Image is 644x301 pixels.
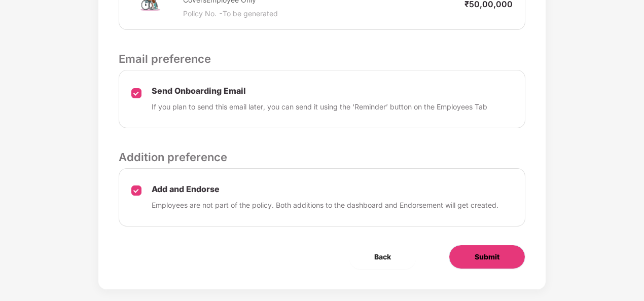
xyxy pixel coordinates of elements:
span: Back [374,251,391,262]
p: Policy No. - To be generated [183,8,337,19]
p: Email preference [119,50,525,67]
p: Addition preference [119,148,525,166]
button: Submit [449,245,525,269]
span: Submit [475,251,499,262]
button: Back [349,245,416,269]
p: Employees are not part of the policy. Both additions to the dashboard and Endorsement will get cr... [152,200,498,211]
p: If you plan to send this email later, you can send it using the ‘Reminder’ button on the Employee... [152,101,487,112]
p: Add and Endorse [152,184,498,195]
p: Send Onboarding Email [152,86,487,96]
